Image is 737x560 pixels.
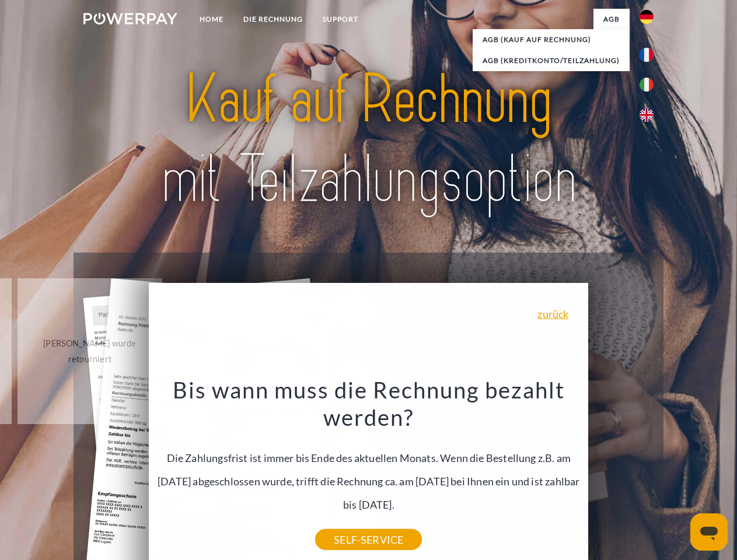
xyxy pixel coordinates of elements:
[111,56,626,223] img: title-powerpay_de.svg
[233,9,313,30] a: DIE RECHNUNG
[473,50,630,71] a: AGB (Kreditkonto/Teilzahlung)
[690,513,728,551] iframe: Schaltfläche zum Öffnen des Messaging-Fensters
[83,13,177,24] img: logo-powerpay-white.svg
[473,29,630,50] a: AGB (Kauf auf Rechnung)
[313,9,368,30] a: SUPPORT
[25,335,156,367] div: [PERSON_NAME] wurde retourniert
[640,48,654,62] img: fr
[640,78,654,92] img: it
[640,10,654,24] img: de
[537,309,568,319] a: zurück
[640,108,654,122] img: en
[315,529,422,550] a: SELF-SERVICE
[190,9,233,30] a: Home
[593,9,630,30] a: agb
[156,376,582,540] div: Die Zahlungsfrist ist immer bis Ende des aktuellen Monats. Wenn die Bestellung z.B. am [DATE] abg...
[156,376,582,432] h3: Bis wann muss die Rechnung bezahlt werden?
